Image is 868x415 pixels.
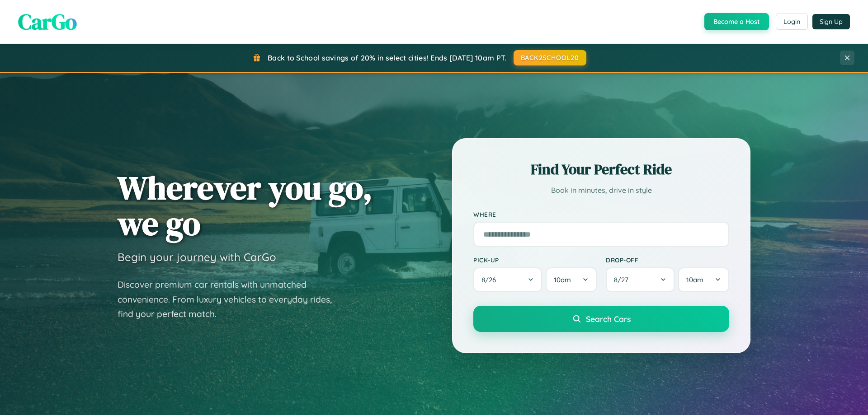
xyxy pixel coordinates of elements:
label: Pick-up [473,256,597,264]
button: BACK2SCHOOL20 [514,50,586,65]
p: Book in minutes, drive in style [473,184,729,197]
h3: Begin your journey with CarGo [118,250,276,264]
button: 8/26 [473,267,542,292]
span: Search Cars [586,314,631,324]
label: Where [473,210,729,218]
button: Search Cars [473,306,729,332]
span: CarGo [18,7,77,37]
label: Drop-off [606,256,729,264]
h1: Wherever you go, we go [118,170,373,241]
span: Back to School savings of 20% in select cities! Ends [DATE] 10am PT. [268,53,506,62]
span: 10am [554,275,571,284]
button: 10am [546,267,597,292]
button: 10am [678,267,729,292]
span: 8 / 26 [481,275,500,284]
span: 10am [686,275,703,284]
span: 8 / 27 [614,275,633,284]
p: Discover premium car rentals with unmatched convenience. From luxury vehicles to everyday rides, ... [118,277,344,322]
button: Become a Host [704,13,769,30]
button: Sign Up [812,14,850,29]
h2: Find Your Perfect Ride [473,159,729,179]
button: Login [776,14,808,30]
button: 8/27 [606,267,675,292]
